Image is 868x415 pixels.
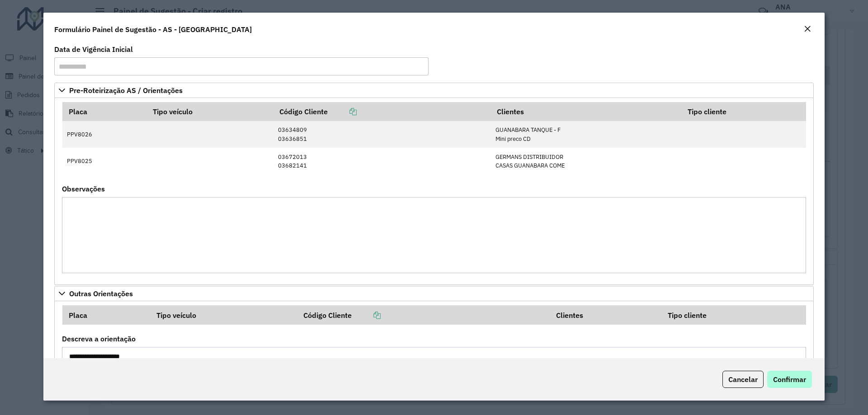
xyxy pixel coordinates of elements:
[661,305,806,324] th: Tipo cliente
[550,305,661,324] th: Clientes
[491,121,681,148] td: GUANABARA TANQUE - F Mini preco CD
[352,311,381,320] a: Copiar
[491,148,681,174] td: GERMANS DISTRIBUIDOR CASAS GUANABARA COME
[801,23,814,35] button: Close
[767,371,812,388] button: Confirmar
[728,375,758,384] span: Cancelar
[54,98,814,285] div: Pre-Roteirização AS / Orientações
[54,286,814,301] a: Outras Orientações
[273,148,491,174] td: 03672013 03682141
[273,121,491,148] td: 03634809 03636851
[54,44,133,55] label: Data de Vigência Inicial
[328,107,357,116] a: Copiar
[722,371,764,388] button: Cancelar
[62,102,147,121] th: Placa
[146,102,273,121] th: Tipo veículo
[69,87,183,94] span: Pre-Roteirização AS / Orientações
[804,25,811,33] em: Fechar
[62,148,147,174] td: PPV8025
[150,305,297,324] th: Tipo veículo
[62,121,147,148] td: PPV8026
[62,333,136,344] label: Descreva a orientação
[681,102,806,121] th: Tipo cliente
[773,375,806,384] span: Confirmar
[491,102,681,121] th: Clientes
[62,305,150,324] th: Placa
[69,290,133,297] span: Outras Orientações
[273,102,491,121] th: Código Cliente
[62,183,105,194] label: Observações
[54,24,252,35] h4: Formulário Painel de Sugestão - AS - [GEOGRAPHIC_DATA]
[297,305,550,324] th: Código Cliente
[54,83,814,98] a: Pre-Roteirização AS / Orientações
